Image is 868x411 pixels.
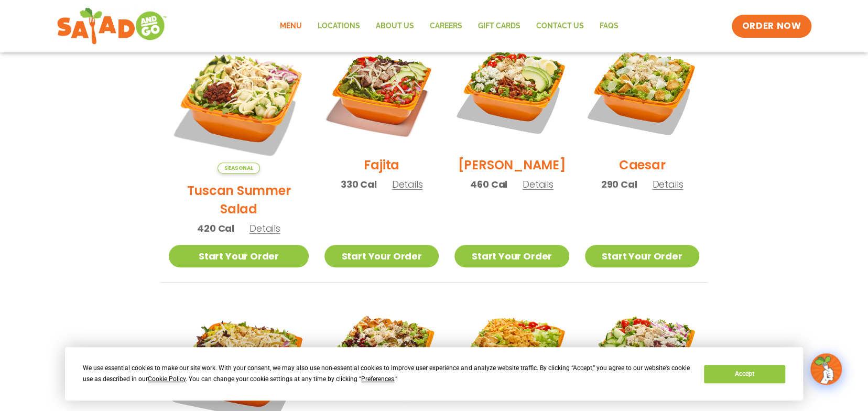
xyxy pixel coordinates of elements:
h2: Tuscan Summer Salad [169,181,309,218]
a: Contact Us [528,14,592,38]
img: Product photo for Tuscan Summer Salad [169,34,309,174]
img: Product photo for Fajita Salad [324,34,439,148]
span: Seasonal [218,163,260,174]
a: Locations [310,14,368,38]
a: ORDER NOW [732,15,811,38]
span: 330 Cal [341,177,377,191]
h2: [PERSON_NAME] [458,156,566,174]
img: wpChatIcon [811,354,841,384]
span: Cookie Policy [148,375,186,383]
a: FAQs [592,14,626,38]
span: 420 Cal [197,221,234,235]
h2: Caesar [619,156,666,174]
span: Preferences [361,375,394,383]
img: new-SAG-logo-768×292 [57,5,167,47]
a: Start Your Order [324,245,439,267]
div: Cookie Consent Prompt [65,347,803,401]
img: Product photo for Cobb Salad [454,34,569,148]
button: Accept [704,365,785,383]
span: ORDER NOW [742,20,801,33]
h2: Fajita [364,156,399,174]
div: We use essential cookies to make our site work. With your consent, we may also use non-essential ... [83,363,691,385]
span: Details [392,178,423,191]
a: Menu [272,14,310,38]
img: Product photo for Caesar Salad [585,34,699,148]
a: Start Your Order [585,245,699,267]
nav: Menu [272,14,626,38]
span: Details [249,222,280,235]
a: Careers [422,14,470,38]
span: 460 Cal [470,177,507,191]
a: GIFT CARDS [470,14,528,38]
a: About Us [368,14,422,38]
a: Start Your Order [169,245,309,267]
a: Start Your Order [454,245,569,267]
span: 290 Cal [601,177,637,191]
span: Details [652,178,683,191]
span: Details [523,178,554,191]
